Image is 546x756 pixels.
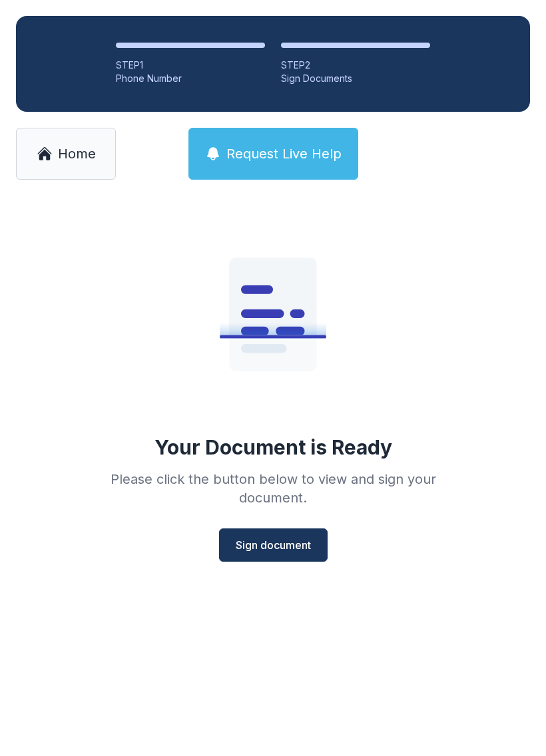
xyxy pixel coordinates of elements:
[281,72,430,85] div: Sign Documents
[81,470,465,507] div: Please click the button below to view and sign your document.
[154,435,392,459] div: Your Document is Ready
[58,144,96,163] span: Home
[236,537,311,553] span: Sign document
[226,144,342,163] span: Request Live Help
[116,59,265,72] div: STEP 1
[281,59,430,72] div: STEP 2
[116,72,265,85] div: Phone Number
